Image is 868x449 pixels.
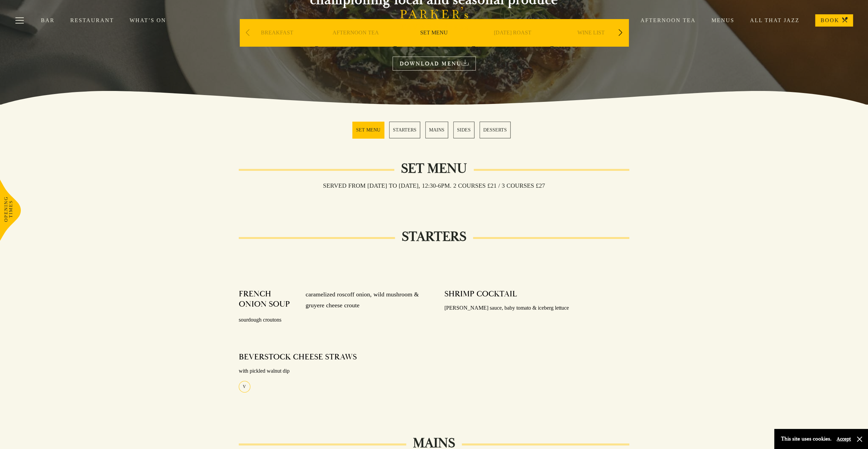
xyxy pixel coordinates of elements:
button: Close and accept [856,436,863,443]
h4: SHRIMP COCKTAIL [444,289,517,299]
p: with pickled walnut dip [239,366,424,376]
div: 3 / 9 [397,19,472,67]
button: Accept [837,436,851,442]
div: 2 / 9 [318,19,393,67]
p: [PERSON_NAME] sauce, baby tomato & iceberg lettuce [444,303,630,313]
a: WINE LIST [577,29,605,57]
div: 5 / 9 [554,19,629,67]
a: 1 / 5 [352,122,384,138]
a: 4 / 5 [453,122,474,138]
div: V [239,381,250,392]
h3: Served from [DATE] to [DATE], 12:30-6pm. 2 COURSES £21 / 3 COURSES £27 [316,182,552,189]
h2: STARTERS [395,229,473,245]
a: BREAKFAST [261,29,293,57]
h2: Set Menu [394,160,474,177]
h4: FRENCH ONION SOUP [239,289,299,311]
h4: BEVERSTOCK CHEESE STRAWS [239,352,357,362]
a: AFTERNOON TEA [333,29,379,57]
a: SET MENU [420,29,448,57]
p: caramelized roscoff onion, wild mushroom & gruyere cheese croute [299,289,424,311]
a: [DATE] ROAST [494,29,531,57]
a: DOWNLOAD MENU [393,57,476,71]
a: 5 / 5 [480,122,511,138]
p: sourdough croutons [239,315,424,325]
a: 3 / 5 [425,122,448,138]
div: 1 / 9 [240,19,315,67]
a: 2 / 5 [389,122,420,138]
div: 4 / 9 [475,19,550,67]
p: This site uses cookies. [781,434,832,444]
